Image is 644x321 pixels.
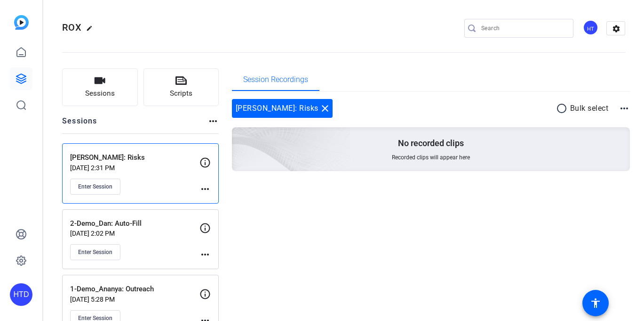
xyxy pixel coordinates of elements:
[70,296,199,303] p: [DATE] 5:28 PM
[62,115,97,133] h2: Sessions
[619,103,630,114] mat-icon: more_horiz
[590,297,601,309] mat-icon: accessibility
[143,68,219,106] button: Scripts
[127,34,351,239] img: embarkstudio-empty-session.png
[556,103,570,114] mat-icon: radio_button_unchecked
[70,164,199,172] p: [DATE] 2:31 PM
[570,103,609,114] p: Bulk select
[70,218,199,229] p: 2-Demo_Dan: Auto-Fill
[70,179,120,195] button: Enter Session
[170,88,192,99] span: Scripts
[199,183,211,195] mat-icon: more_horiz
[78,183,112,190] span: Enter Session
[10,283,32,306] div: HTD
[392,154,470,161] span: Recorded clips will appear here
[14,15,29,30] img: blue-gradient.svg
[86,25,97,36] mat-icon: edit
[62,22,81,33] span: ROX
[70,152,199,163] p: [PERSON_NAME]: Risks
[207,115,219,127] mat-icon: more_horiz
[70,230,199,237] p: [DATE] 2:02 PM
[583,20,599,36] ngx-avatar: Hello Theo Darling
[398,138,464,149] p: No recorded clips
[70,284,199,295] p: 1-Demo_Ananya: Outreach
[607,22,626,36] mat-icon: settings
[78,248,112,256] span: Enter Session
[319,103,331,114] mat-icon: close
[62,68,138,106] button: Sessions
[583,20,598,35] div: HT
[243,76,308,83] span: Session Recordings
[481,23,566,34] input: Search
[85,88,115,99] span: Sessions
[70,244,120,260] button: Enter Session
[199,249,211,260] mat-icon: more_horiz
[232,99,333,118] div: [PERSON_NAME]: Risks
